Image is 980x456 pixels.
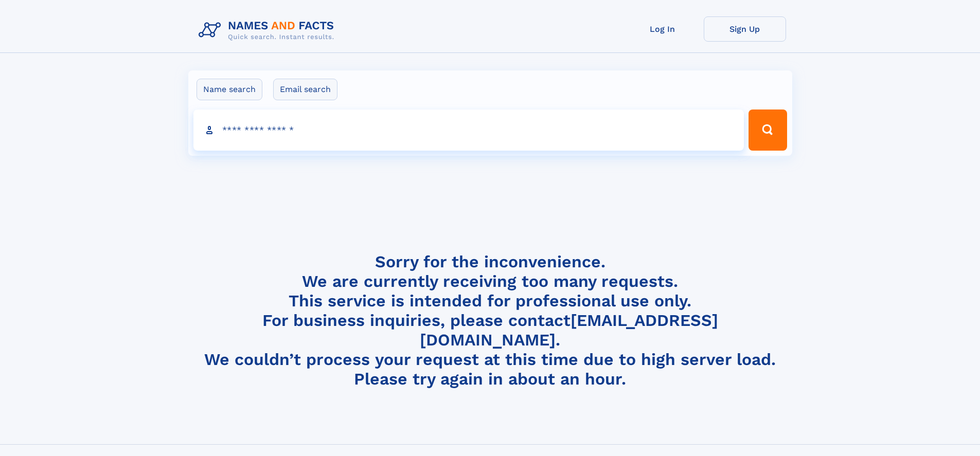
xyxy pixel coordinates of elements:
[420,311,718,350] a: [EMAIL_ADDRESS][DOMAIN_NAME]
[197,79,262,100] label: Name search
[194,252,786,389] h4: Sorry for the inconvenience. We are currently receiving too many requests. This service is intend...
[194,16,343,44] img: Logo Names and Facts
[273,79,337,100] label: Email search
[704,16,786,42] a: Sign Up
[193,110,744,151] input: search input
[621,16,704,42] a: Log In
[749,110,787,151] button: Search Button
